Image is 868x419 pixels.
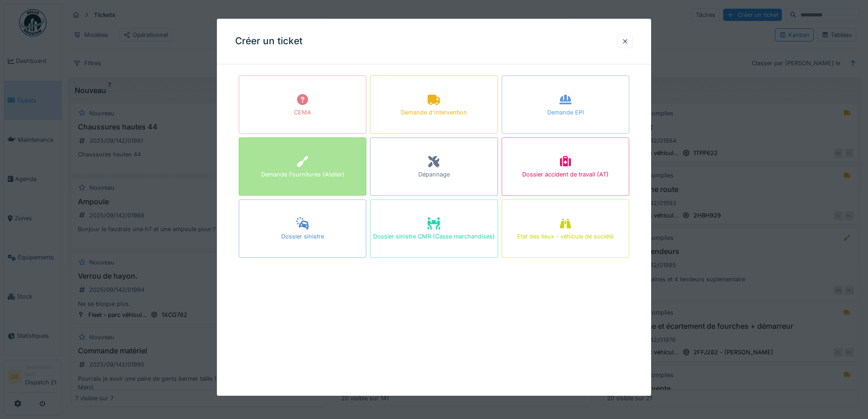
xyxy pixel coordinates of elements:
[235,36,303,47] h3: Créer un ticket
[418,171,450,179] div: Dépannage
[401,109,467,117] div: Demande d'intervention
[547,109,584,117] div: Demande EPI
[281,233,324,241] div: Dossier sinistre
[261,171,344,179] div: Demande Fournitures (Atelier)
[517,233,613,241] div: Etat des lieux - véhicule de société
[522,171,609,179] div: Dossier accident de travail (AT)
[294,109,311,117] div: CEMA
[373,233,495,241] div: Dossier sinistre CMR (Casse marchandises)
